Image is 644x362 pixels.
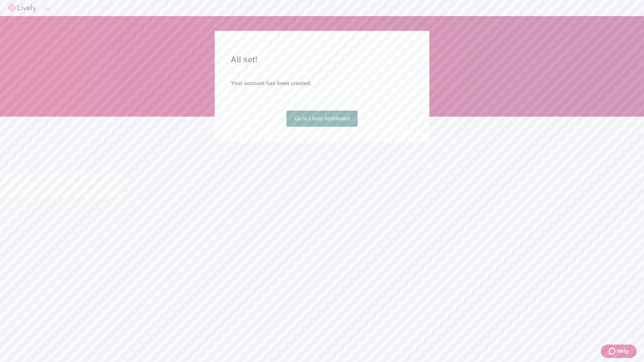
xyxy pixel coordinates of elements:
[609,347,617,355] svg: Zendesk support icon
[231,79,413,87] h4: Your account has been created.
[8,4,36,12] img: Lively
[601,345,637,358] button: Zendesk support iconHelp
[286,111,358,127] a: Go to Lively dashboard
[617,347,629,355] span: Help
[44,8,50,10] button: Log out
[231,54,413,66] h2: All set!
